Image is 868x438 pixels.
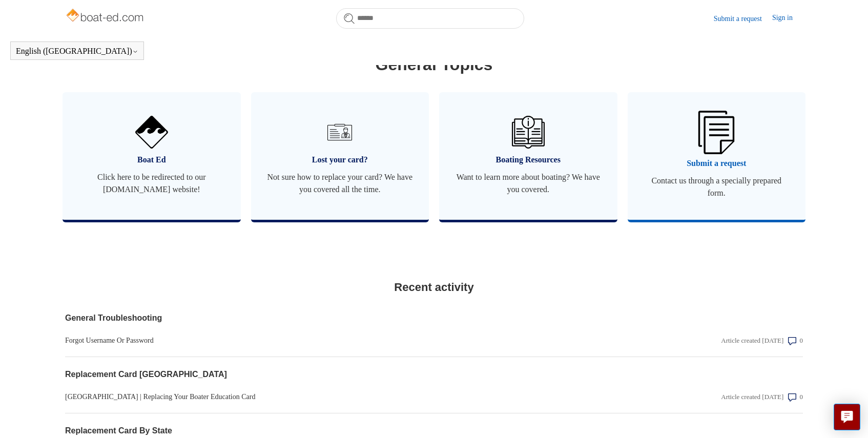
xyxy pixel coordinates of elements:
a: Submit a request [714,13,772,24]
span: Click here to be redirected to our [DOMAIN_NAME] website! [78,171,225,196]
input: Search [336,8,524,29]
a: Replacement Card By State [65,425,582,437]
a: Replacement Card [GEOGRAPHIC_DATA] [65,368,582,381]
a: Boating Resources Want to learn more about boating? We have you covered. [439,92,617,220]
span: Submit a request [643,157,791,170]
div: Article created [DATE] [721,336,783,346]
span: Want to learn more about boating? We have you covered. [454,171,602,196]
img: 01HZPCYVNCVF44JPJQE4DN11EA [135,116,168,149]
span: Boating Resources [454,154,602,166]
span: Lost your card? [266,154,414,166]
a: General Troubleshooting [65,312,582,324]
a: Submit a request Contact us through a specially prepared form. [628,92,806,220]
a: [GEOGRAPHIC_DATA] | Replacing Your Boater Education Card [65,391,582,402]
span: Boat Ed [78,154,225,166]
a: Lost your card? Not sure how to replace your card? We have you covered all the time. [251,92,429,220]
a: Boat Ed Click here to be redirected to our [DOMAIN_NAME] website! [63,92,241,220]
img: 01HZPCYVT14CG9T703FEE4SFXC [323,116,356,149]
img: 01HZPCYW3NK71669VZTW7XY4G9 [698,111,734,154]
h2: Recent activity [65,279,803,296]
div: Article created [DATE] [721,392,783,402]
button: English ([GEOGRAPHIC_DATA]) [16,47,138,56]
button: Live chat [834,404,860,430]
img: Boat-Ed Help Center home page [65,6,147,27]
span: Contact us through a specially prepared form. [643,175,791,199]
img: 01HZPCYVZMCNPYXCC0DPA2R54M [512,116,545,149]
a: Sign in [772,12,803,25]
span: Not sure how to replace your card? We have you covered all the time. [266,171,414,196]
a: Forgot Username Or Password [65,335,582,346]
